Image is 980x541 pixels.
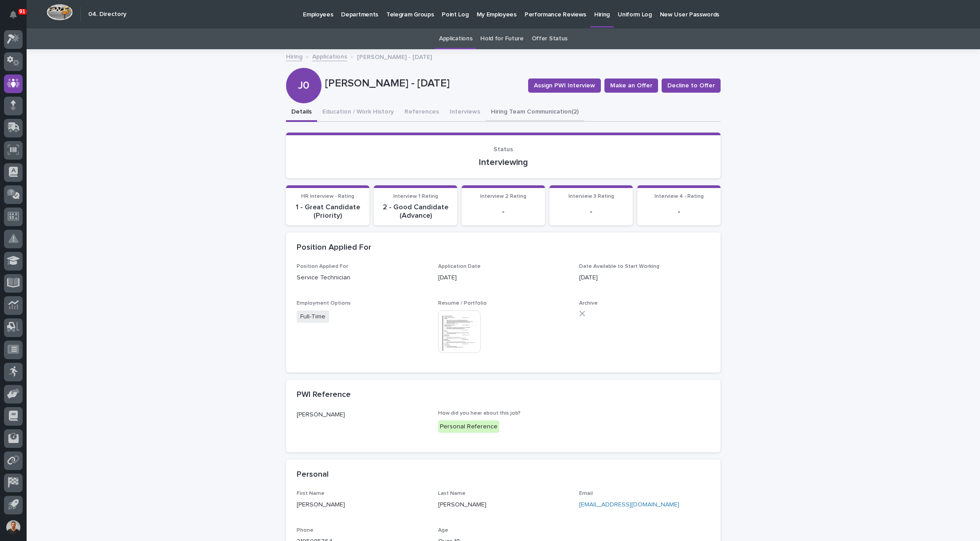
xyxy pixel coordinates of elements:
[379,203,452,220] p: 2 - Good Candidate (Advance)
[568,194,614,199] span: Interview 3 Rating
[444,103,486,122] button: Interviews
[579,491,593,496] span: Email
[286,51,302,61] a: Hiring
[325,77,521,90] p: [PERSON_NAME] - [DATE]
[610,81,652,90] span: Make an Offer
[20,8,25,15] p: 91
[297,243,371,253] h2: Position Applied For
[438,273,569,282] p: [DATE]
[297,301,351,306] span: Employment Options
[438,500,569,510] p: [PERSON_NAME]
[301,194,354,199] span: HR Interview - Rating
[399,103,444,122] button: References
[317,103,399,122] button: Education / Work History
[312,51,347,61] a: Applications
[486,103,584,122] button: Hiring Team Communication (2)
[655,194,704,199] span: Interview 4 - Rating
[662,78,721,93] button: Decline to Offer
[438,491,466,496] span: Last Name
[534,81,595,90] span: Assign PWI Interview
[297,157,710,168] p: Interviewing
[494,146,513,153] span: Status
[667,81,715,90] span: Decline to Offer
[11,11,23,25] div: Notifications91
[438,528,448,533] span: Age
[467,208,540,216] p: -
[579,502,679,508] a: [EMAIL_ADDRESS][DOMAIN_NAME]
[297,273,427,282] p: Service Technician
[579,301,598,306] span: Archive
[297,491,325,496] span: First Name
[579,273,710,282] p: [DATE]
[297,528,314,533] span: Phone
[643,208,715,216] p: -
[532,28,568,49] a: Offer Status
[297,390,351,400] h2: PWI Reference
[438,420,499,433] div: Personal Reference
[579,264,659,269] span: Date Available to Start Working
[47,4,73,20] img: Workspace Logo
[393,194,438,199] span: Interview 1 Rating
[357,51,432,61] p: [PERSON_NAME] - [DATE]
[286,43,321,92] div: J0
[88,11,126,18] h2: 04. Directory
[438,301,487,306] span: Resume / Portfolio
[297,264,348,269] span: Position Applied For
[297,500,427,510] p: [PERSON_NAME]
[480,194,526,199] span: Interview 2 Rating
[439,28,472,49] a: Applications
[297,310,329,323] span: Full-Time
[297,470,329,480] h2: Personal
[528,78,601,93] button: Assign PWI Interview
[286,103,317,122] button: Details
[555,208,627,216] p: -
[4,5,23,24] button: Notifications
[438,411,521,416] span: How did you hear about this job?
[4,518,23,537] button: users-avatar
[480,28,523,49] a: Hold for Future
[604,78,658,93] button: Make an Offer
[291,203,364,220] p: 1 - Great Candidate (Priority)
[297,410,427,419] p: [PERSON_NAME]
[438,264,481,269] span: Application Date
